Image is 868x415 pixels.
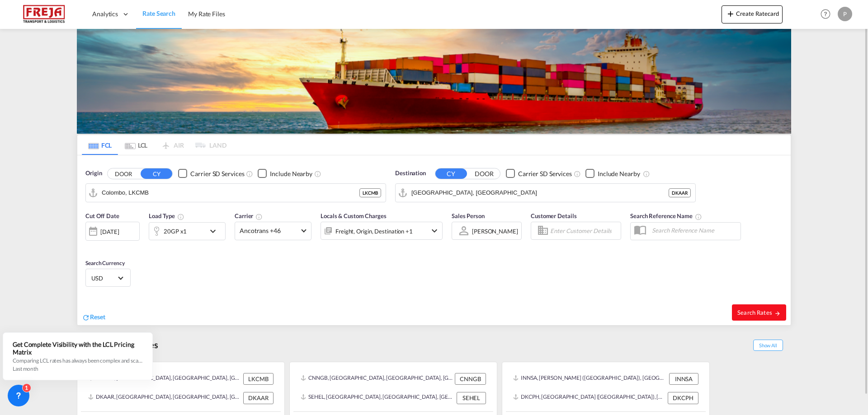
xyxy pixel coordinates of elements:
md-icon: icon-chevron-down [429,225,440,236]
div: icon-refreshReset [82,312,105,322]
div: Origin DOOR CY Checkbox No InkUnchecked: Search for CY (Container Yard) services for all selected... [77,155,791,325]
md-datepicker: Select [85,240,92,252]
button: Search Ratesicon-arrow-right [732,304,786,321]
md-checkbox: Checkbox No Ink [506,169,572,178]
img: LCL+%26+FCL+BACKGROUND.png [77,29,791,134]
span: Customer Details [531,212,576,219]
span: Search Rates [737,309,781,316]
div: [DATE] [100,228,119,236]
span: Show All [753,340,783,351]
md-icon: icon-chevron-down [208,226,223,237]
div: DKCPH [668,392,698,404]
div: P [838,7,852,21]
div: DKAAR, Aarhus, Denmark, Northern Europe, Europe [88,392,241,404]
div: SEHEL, Helsingborg, Sweden, Northern Europe, Europe [301,392,454,404]
div: INNSA [669,373,698,385]
button: DOOR [468,168,500,179]
input: Enter Customer Details [550,224,618,238]
span: Locals & Custom Charges [321,212,387,219]
button: icon-plus 400-fgCreate Ratecard [722,5,783,23]
button: DOOR [108,168,139,179]
div: SEHEL [457,392,486,404]
md-checkbox: Checkbox No Ink [258,169,312,178]
span: Destination [395,169,426,178]
md-checkbox: Checkbox No Ink [178,169,244,178]
div: [DATE] [85,222,140,241]
div: Help [818,6,838,23]
md-icon: Unchecked: Ignores neighbouring ports when fetching rates.Checked : Includes neighbouring ports w... [643,170,650,177]
md-tab-item: LCL [118,135,154,155]
div: DKCPH, Copenhagen (Kobenhavn), Denmark, Northern Europe, Europe [513,392,665,404]
div: DKAAR [243,392,274,404]
span: Cut Off Date [85,212,119,219]
md-icon: The selected Trucker/Carrierwill be displayed in the rate results If the rates are from another f... [255,213,263,220]
span: Sales Person [452,212,485,219]
span: Load Type [149,212,184,219]
md-icon: Unchecked: Search for CY (Container Yard) services for all selected carriers.Checked : Search for... [246,170,253,177]
md-tab-item: FCL [82,135,118,155]
md-icon: Your search will be saved by the below given name [695,213,702,220]
div: Carrier SD Services [518,169,572,178]
div: Carrier SD Services [190,169,244,178]
input: Search by Port [411,186,669,200]
md-checkbox: Checkbox No Ink [585,169,640,178]
span: Help [818,6,833,22]
input: Search by Port [102,186,359,200]
md-pagination-wrapper: Use the left and right arrow keys to navigate between tabs [82,135,226,155]
span: Origin [85,169,102,178]
span: Reset [90,313,105,321]
div: LKCMB [243,373,274,385]
span: USD [91,274,117,282]
div: CNNGB, Ningbo, China, Greater China & Far East Asia, Asia Pacific [301,373,453,385]
div: DKAAR [669,188,691,197]
span: Ancotrans +46 [240,226,298,235]
button: CY [141,168,172,179]
md-icon: icon-information-outline [177,213,184,220]
span: Carrier [235,212,263,219]
div: 20GP x1 [164,225,187,238]
div: Freight Origin Destination Factory Stuffingicon-chevron-down [321,222,443,240]
div: 20GP x1icon-chevron-down [149,222,226,240]
md-icon: icon-plus 400-fg [725,8,736,19]
md-icon: icon-arrow-right [774,310,781,317]
input: Search Reference Name [647,224,741,237]
div: LKCMB, Colombo, Sri Lanka, Indian Subcontinent, Asia Pacific [88,373,241,385]
span: Search Currency [85,260,125,266]
md-select: Select Currency: $ USDUnited States Dollar [90,271,126,284]
md-icon: Unchecked: Search for CY (Container Yard) services for all selected carriers.Checked : Search for... [574,170,581,177]
div: LKCMB [359,188,381,197]
span: Rate Search [142,9,175,17]
span: Search Reference Name [630,212,702,219]
div: Freight Origin Destination Factory Stuffing [335,225,413,238]
span: My Rate Files [188,10,225,18]
div: INNSA, Jawaharlal Nehru (Nhava Sheva), India, Indian Subcontinent, Asia Pacific [513,373,667,385]
span: Analytics [92,9,118,19]
div: Include Nearby [598,169,640,178]
div: [PERSON_NAME] [472,228,518,235]
md-input-container: Aarhus, DKAAR [396,184,695,202]
img: 586607c025bf11f083711d99603023e7.png [14,4,75,24]
md-input-container: Colombo, LKCMB [86,184,386,202]
md-select: Sales Person: Philip Schnoor [471,224,519,238]
div: Include Nearby [270,169,312,178]
md-icon: icon-refresh [82,313,90,322]
div: CNNGB [455,373,486,385]
md-icon: Unchecked: Ignores neighbouring ports when fetching rates.Checked : Includes neighbouring ports w... [314,170,321,177]
button: CY [435,168,467,179]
